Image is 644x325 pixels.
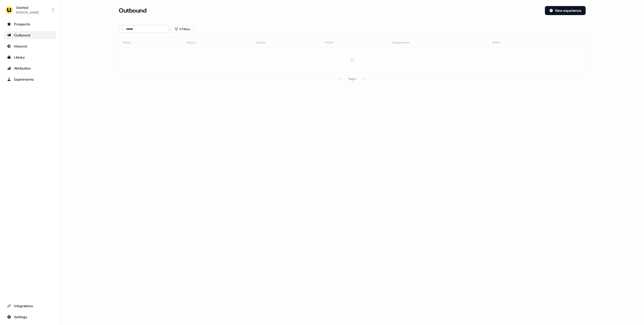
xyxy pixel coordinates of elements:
div: [PERSON_NAME] [16,10,39,15]
div: Settings [7,314,53,319]
div: Integrations [7,303,53,308]
div: Inbound [7,44,53,49]
a: Go to Inbound [4,42,56,50]
div: Experiments [7,77,53,82]
a: Go to prospects [4,20,56,28]
a: Go to templates [4,53,56,61]
h3: Outbound [119,7,146,14]
div: Userled [16,5,39,10]
div: Library [7,55,53,60]
a: Go to integrations [4,313,56,321]
a: Go to attribution [4,64,56,72]
button: 0 Filters [171,25,193,33]
div: Outbound [7,33,53,38]
button: New experience [545,6,586,15]
div: Prospects [7,22,53,27]
div: Attribution [7,66,53,71]
a: Go to experiments [4,75,56,83]
a: Go to outbound experience [4,31,56,39]
button: Userled[PERSON_NAME] [4,4,56,16]
a: Go to integrations [4,302,56,310]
